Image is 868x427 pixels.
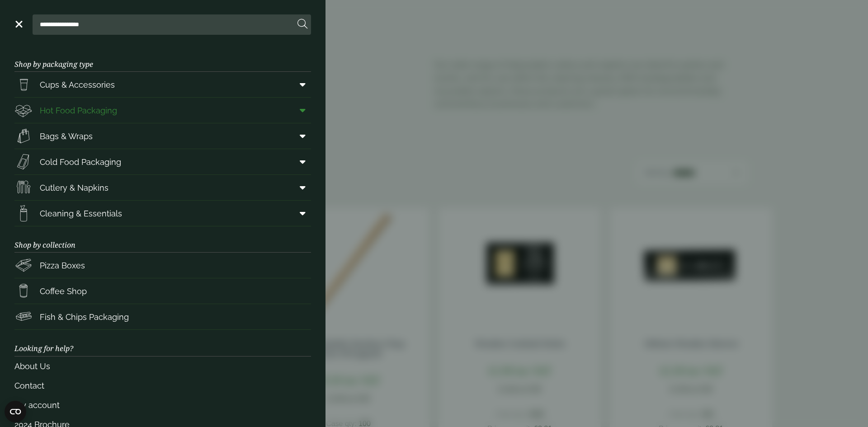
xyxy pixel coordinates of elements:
span: Coffee Shop [40,285,87,297]
a: Cutlery & Napkins [14,175,311,200]
span: Pizza Boxes [40,259,85,272]
img: Deli_box.svg [14,101,33,119]
h3: Shop by collection [14,226,311,253]
a: Cold Food Packaging [14,149,311,174]
a: Bags & Wraps [14,123,311,149]
span: Cleaning & Essentials [40,207,122,220]
a: Cleaning & Essentials [14,201,311,226]
span: Bags & Wraps [40,130,93,142]
a: Pizza Boxes [14,253,311,278]
span: Cold Food Packaging [40,156,121,168]
img: FishNchip_box.svg [14,308,33,326]
span: Cutlery & Napkins [40,182,108,194]
img: Sandwich_box.svg [14,153,33,171]
a: About Us [14,357,311,376]
img: HotDrink_paperCup.svg [14,282,33,300]
a: Hot Food Packaging [14,98,311,123]
a: Cups & Accessories [14,72,311,97]
button: Open CMP widget [5,401,26,422]
h3: Looking for help? [14,330,311,356]
a: My account [14,395,311,415]
img: Pizza_boxes.svg [14,256,33,274]
a: Contact [14,376,311,395]
span: Fish & Chips Packaging [40,311,129,323]
img: Paper_carriers.svg [14,127,33,145]
a: Coffee Shop [14,278,311,304]
a: Fish & Chips Packaging [14,304,311,329]
span: Hot Food Packaging [40,104,117,117]
img: open-wipe.svg [14,204,33,222]
h3: Shop by packaging type [14,46,311,72]
img: Cutlery.svg [14,178,33,197]
span: Cups & Accessories [40,79,115,91]
img: PintNhalf_cup.svg [14,75,33,94]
